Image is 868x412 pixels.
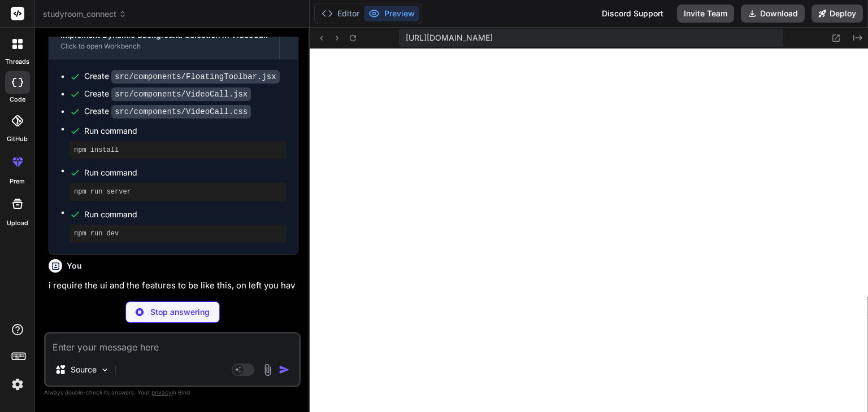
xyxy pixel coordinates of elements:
button: Invite Team [677,5,734,23]
label: prem [10,177,25,186]
pre: npm install [74,146,282,155]
span: privacy [151,389,172,396]
span: Run command [84,209,287,220]
pre: npm run dev [74,229,282,238]
code: src/components/VideoCall.jsx [111,87,251,101]
div: Discord Support [595,5,670,23]
button: Editor [317,6,364,21]
img: Pick Models [100,365,110,375]
label: Upload [7,218,28,228]
label: code [10,95,25,104]
button: Download [741,5,805,23]
p: Stop answering [150,306,210,318]
span: Run command [84,167,287,178]
img: settings [8,375,27,394]
code: src/components/FloatingToolbar.jsx [111,70,280,84]
pre: npm run server [74,187,282,196]
span: studyroom_connect [43,8,127,20]
span: Run command [84,125,287,137]
p: Source [71,364,97,375]
p: Always double-check its answers. Your in Bind [44,387,301,398]
img: icon [279,364,290,375]
h6: You [67,260,82,271]
span: [URL][DOMAIN_NAME] [406,32,493,43]
iframe: Preview [310,49,868,412]
div: Create [84,106,251,117]
div: Create [84,88,251,100]
div: Click to open Workbench [60,42,268,51]
button: Deploy [811,5,863,23]
img: attachment [261,363,274,376]
code: src/components/VideoCall.css [111,105,251,119]
div: Create [84,71,280,82]
label: GitHub [7,134,28,144]
label: threads [5,57,29,67]
button: Preview [364,6,419,21]
button: Implement Dynamic Background Selection in VideoCallClick to open Workbench [49,21,279,59]
p: i require the ui and the features to be like this, on left you have all members and middle some s... [49,279,298,330]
